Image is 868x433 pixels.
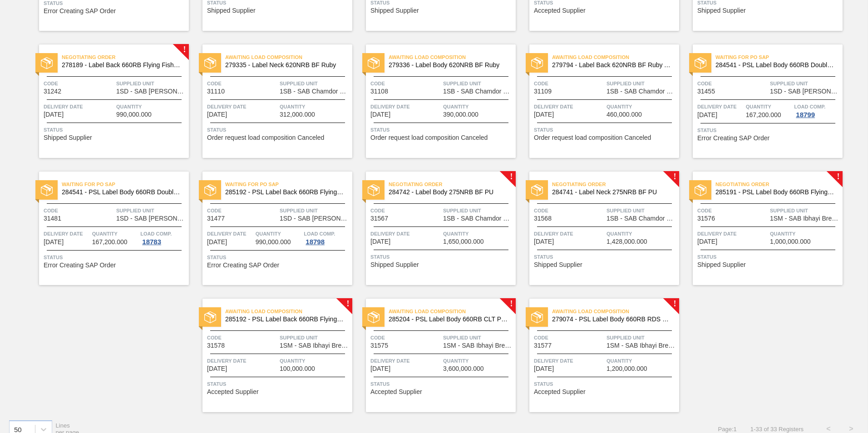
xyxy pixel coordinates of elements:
[697,215,715,222] span: 31576
[443,79,513,88] span: Supplied Unit
[116,88,187,95] span: 1SD - SAB Rosslyn Brewery
[256,239,291,246] span: 990,000.000
[116,79,187,88] span: Supplied Unit
[534,333,604,342] span: Code
[370,125,513,134] span: Status
[516,44,679,158] a: statusAwaiting Load Composition279794 - Label Back 620NRB BF Ruby Apple 1x12Code31109Supplied Uni...
[534,238,554,245] span: 09/12/2025
[207,342,225,349] span: 31578
[41,57,53,69] img: status
[207,356,277,365] span: Delivery Date
[62,189,182,196] span: 284541 - PSL Label Body 660RB Double Malt 23
[607,206,677,215] span: Supplied Unit
[534,261,582,268] span: Shipped Supplier
[207,389,259,395] span: Accepted Supplier
[534,88,552,95] span: 31109
[44,229,90,238] span: Delivery Date
[225,316,345,323] span: 285192 - PSL Label Back 660RB FlyingFish Lemon PU
[552,53,679,62] span: Awaiting Load Composition
[280,333,350,342] span: Supplied Unit
[44,125,187,134] span: Status
[352,299,516,412] a: !statusAwaiting Load Composition285204 - PSL Label Body 660RB CLT PU 25Code31575Supplied Unit1SM ...
[370,88,388,95] span: 31108
[116,111,152,118] span: 990,000.000
[534,356,604,365] span: Delivery Date
[552,180,679,189] span: Negotiating Order
[207,134,324,141] span: Order request load composition Canceled
[552,62,672,69] span: 279794 - Label Back 620NRB BF Ruby Apple 1x12
[531,311,543,323] img: status
[534,342,552,349] span: 31577
[770,79,840,88] span: Supplied Unit
[746,102,792,111] span: Quantity
[304,229,335,238] span: Load Comp.
[256,229,302,238] span: Quantity
[370,261,419,268] span: Shipped Supplier
[607,79,677,88] span: Supplied Unit
[794,111,817,118] div: 18799
[92,229,138,238] span: Quantity
[207,102,277,111] span: Delivery Date
[607,229,677,238] span: Quantity
[116,206,187,215] span: Supplied Unit
[443,356,513,365] span: Quantity
[534,365,554,372] span: 09/12/2025
[697,7,746,14] span: Shipped Supplier
[370,111,390,118] span: 08/29/2025
[607,111,642,118] span: 460,000.000
[207,125,350,134] span: Status
[189,299,352,412] a: !statusAwaiting Load Composition285192 - PSL Label Back 660RB FlyingFish Lemon PUCode31578Supplie...
[794,102,840,118] a: Load Comp.18799
[443,229,513,238] span: Quantity
[207,229,253,238] span: Delivery Date
[62,53,189,62] span: Negotiating Order
[62,180,189,189] span: Waiting for PO SAP
[44,79,114,88] span: Code
[368,184,380,196] img: status
[189,44,352,158] a: statusAwaiting Load Composition279335 - Label Neck 620NRB BF RubyCode31110Supplied Unit1SB - SAB ...
[552,189,672,196] span: 284741 - Label Neck 275NRB BF PU
[715,180,843,189] span: Negotiating Order
[534,252,677,261] span: Status
[534,102,604,111] span: Delivery Date
[443,206,513,215] span: Supplied Unit
[370,342,388,349] span: 31575
[443,365,484,372] span: 3,600,000.000
[44,215,61,222] span: 31481
[352,172,516,285] a: !statusNegotiating Order284742 - Label Body 275NRB BF PUCode31567Supplied Unit1SB - SAB Chamdor B...
[389,316,508,323] span: 285204 - PSL Label Body 660RB CLT PU 25
[679,172,843,285] a: !statusNegotiating Order285191 - PSL Label Body 660RB FlyingFish Lemon PUCode31576Supplied Unit1S...
[715,189,835,196] span: 285191 - PSL Label Body 660RB FlyingFish Lemon PU
[697,79,768,88] span: Code
[280,79,350,88] span: Supplied Unit
[794,102,825,111] span: Load Comp.
[370,379,513,389] span: Status
[225,53,352,62] span: Awaiting Load Composition
[352,44,516,158] a: statusAwaiting Load Composition279336 - Label Body 620NRB BF RubyCode31108Supplied Unit1SB - SAB ...
[25,44,189,158] a: !statusNegotiating Order278189 - Label Back 660RB Flying Fish Lemon 2020Code31242Supplied Unit1SD...
[718,426,737,433] span: Page : 1
[697,238,717,245] span: 09/12/2025
[140,229,172,238] span: Load Comp.
[204,57,216,69] img: status
[14,425,22,433] div: 50
[697,206,768,215] span: Code
[44,111,64,118] span: 08/29/2025
[204,184,216,196] img: status
[370,389,422,395] span: Accepted Supplier
[207,7,256,14] span: Shipped Supplier
[443,88,513,95] span: 1SB - SAB Chamdor Brewery
[225,180,352,189] span: Waiting for PO SAP
[697,261,746,268] span: Shipped Supplier
[443,111,478,118] span: 390,000.000
[92,239,128,246] span: 167,200.000
[44,8,116,15] span: Error Creating SAP Order
[443,238,484,245] span: 1,650,000.000
[697,135,769,142] span: Error Creating SAP Order
[715,53,843,62] span: Waiting for PO SAP
[607,356,677,365] span: Quantity
[516,299,679,412] a: !statusAwaiting Load Composition279074 - PSL Label Body 660RB RDS Dry (Blast)Code31577Supplied Un...
[443,215,513,222] span: 1SB - SAB Chamdor Brewery
[534,215,552,222] span: 31568
[695,184,706,196] img: status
